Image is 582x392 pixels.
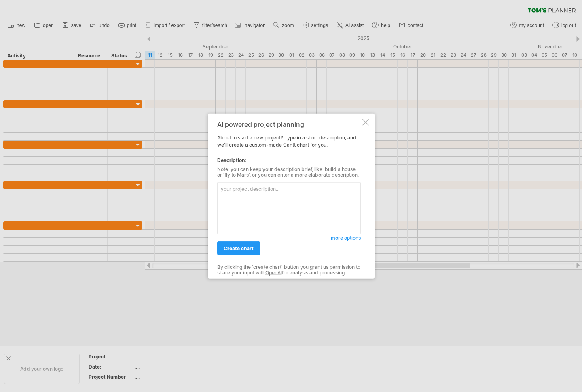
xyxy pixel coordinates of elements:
[331,234,361,242] a: more options
[217,121,361,128] div: AI powered project planning
[265,270,282,276] a: OpenAI
[331,235,361,241] span: more options
[217,166,361,178] div: Note: you can keep your description brief, like 'build a house' or 'fly to Mars', or you can ente...
[224,245,254,251] span: create chart
[217,264,361,276] div: By clicking the 'create chart' button you grant us permission to share your input with for analys...
[217,241,260,255] a: create chart
[217,157,361,164] div: Description:
[217,121,361,272] div: About to start a new project? Type in a short description, and we'll create a custom-made Gantt c...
